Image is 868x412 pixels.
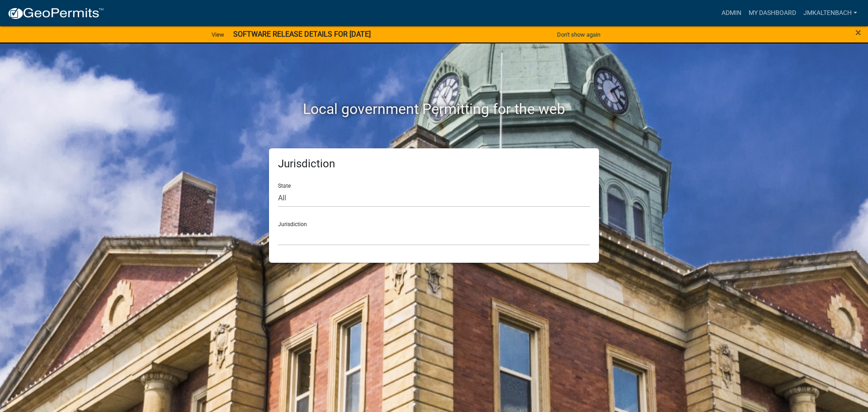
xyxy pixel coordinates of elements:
strong: SOFTWARE RELEASE DETAILS FOR [DATE] [233,30,371,38]
h5: Jurisdiction [278,157,590,170]
a: View [208,27,228,42]
a: Admin [718,5,745,22]
span: × [855,26,861,39]
a: My Dashboard [745,5,800,22]
button: Close [855,27,861,38]
button: Don't show again [553,27,604,42]
a: jmkaltenbach [800,5,861,22]
h2: Local government Permitting for the web [183,100,685,118]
